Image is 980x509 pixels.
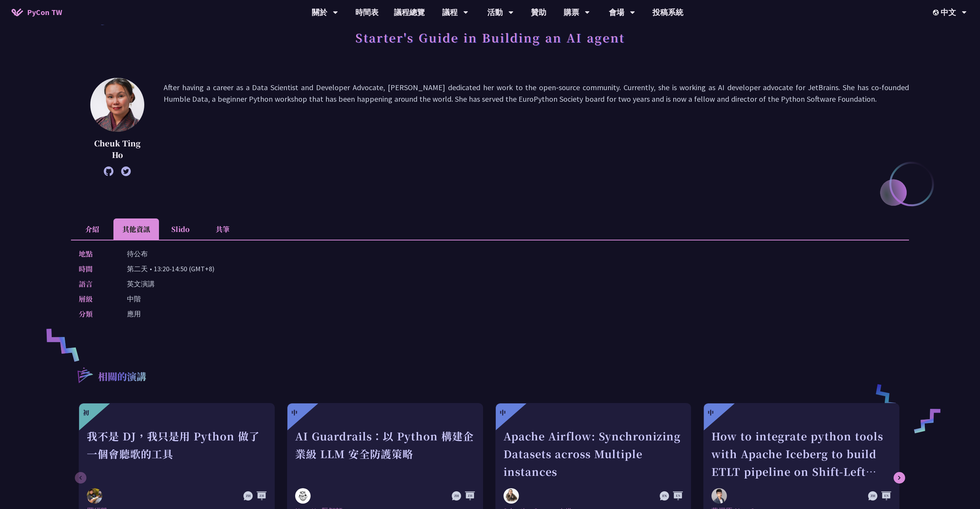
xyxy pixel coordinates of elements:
[711,488,727,504] img: 蘇揮原 Mars Su
[98,370,146,385] p: 相關的演講
[87,427,267,480] div: 我不是 DJ，我只是用 Python 做了一個會聽歌的工具
[708,408,714,417] div: 中
[79,293,112,304] p: 層級
[127,248,148,259] p: 待公布
[500,408,506,417] div: 中
[90,138,144,161] p: Cheuk Ting Ho
[159,218,201,240] li: Slido
[12,8,23,16] img: Home icon of PyCon TW 2025
[127,308,141,319] p: 應用
[127,278,155,289] p: 英文演講
[201,218,244,240] li: 共筆
[113,218,159,240] li: 其他資訊
[127,263,215,274] p: 第二天 • 13:20-14:50 (GMT+8)
[71,218,113,240] li: 介紹
[504,427,683,480] div: Apache Airflow: Synchronizing Datasets across Multiple instances
[127,293,141,304] p: 中階
[27,7,62,18] span: PyCon TW
[79,278,112,289] p: 語言
[295,488,311,504] img: Nero Un 阮智軒
[79,263,112,274] p: 時間
[295,427,475,480] div: AI Guardrails：以 Python 構建企業級 LLM 安全防護策略
[355,26,625,49] h1: Starter's Guide in Building an AI agent
[291,408,297,417] div: 中
[83,408,89,417] div: 初
[504,488,519,504] img: Sebastien Crocquevieille
[79,308,112,319] p: 分類
[933,10,941,15] img: Locale Icon
[79,248,112,259] p: 地點
[164,82,909,172] p: After having a career as a Data Scientist and Developer Advocate, [PERSON_NAME] dedicated her wor...
[87,488,102,504] img: 羅經凱
[4,3,70,22] a: PyCon TW
[711,427,891,480] div: How to integrate python tools with Apache Iceberg to build ETLT pipeline on Shift-Left Architecture
[90,78,144,132] img: Cheuk Ting Ho
[66,356,103,393] img: r3.8d01567.svg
